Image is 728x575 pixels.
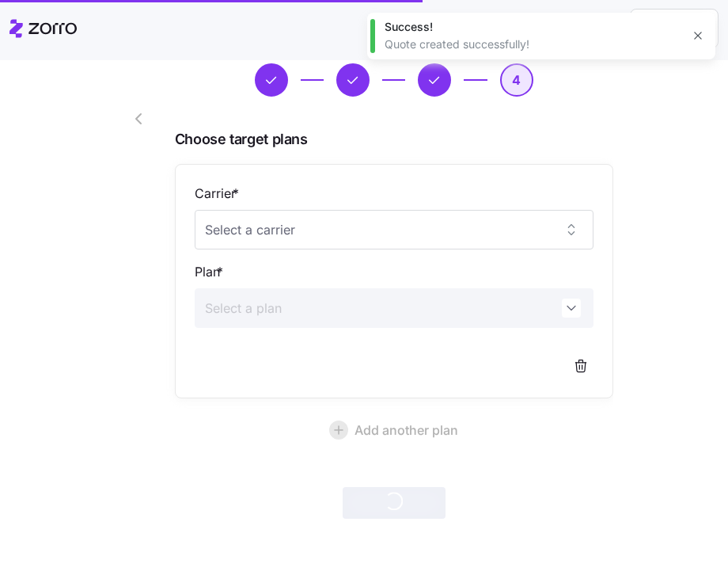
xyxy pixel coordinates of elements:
[195,262,226,282] label: Plan
[175,128,613,151] span: Choose target plans
[385,36,681,52] div: Quote created successfully!
[195,184,242,204] label: Carrier
[385,19,681,35] div: Success!
[195,210,593,249] input: Select a carrier
[500,63,533,97] button: 4
[329,421,348,440] svg: add icon
[355,421,458,440] span: Add another plan
[175,411,613,449] button: Add another plan
[195,288,593,328] input: Select a plan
